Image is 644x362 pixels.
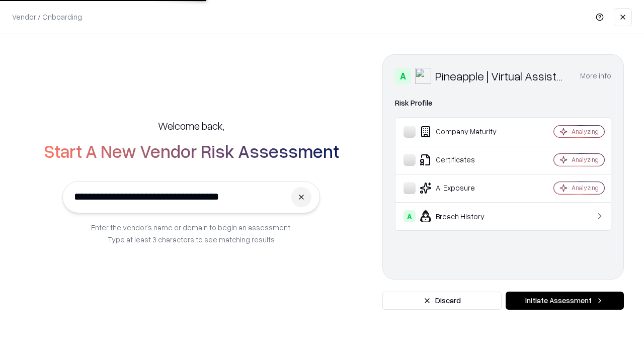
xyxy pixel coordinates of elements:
[572,155,599,164] div: Analyzing
[580,67,611,85] button: More info
[404,210,524,222] div: Breach History
[91,221,292,245] p: Enter the vendor’s name or domain to begin an assessment. Type at least 3 characters to see match...
[415,68,431,84] img: Pineapple | Virtual Assistant Agency
[12,12,82,22] p: Vendor / Onboarding
[395,68,411,84] div: A
[158,119,224,133] h5: Welcome back,
[404,210,416,222] div: A
[44,141,339,161] h2: Start A New Vendor Risk Assessment
[572,127,599,136] div: Analyzing
[404,154,524,166] div: Certificates
[404,126,524,138] div: Company Maturity
[382,292,502,310] button: Discard
[435,68,568,84] div: Pineapple | Virtual Assistant Agency
[572,184,599,192] div: Analyzing
[506,292,624,310] button: Initiate Assessment
[404,182,524,194] div: AI Exposure
[395,97,611,109] div: Risk Profile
